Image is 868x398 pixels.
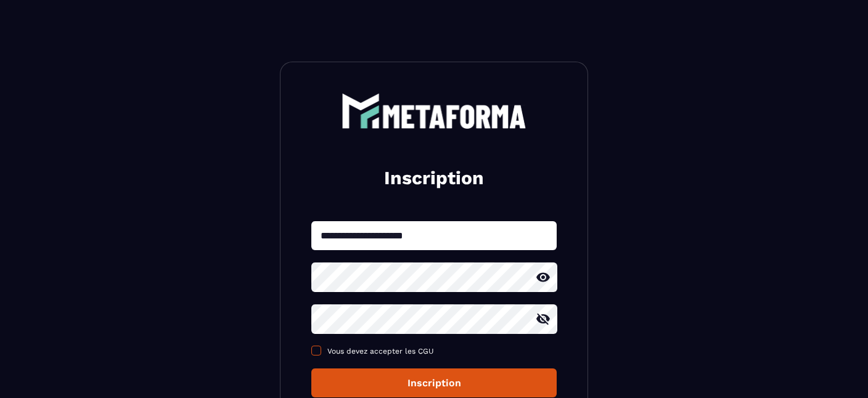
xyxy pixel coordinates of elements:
img: logo [342,93,526,129]
h2: Inscription [326,166,542,190]
span: Vous devez accepter les CGU [327,347,434,355]
button: Inscription [311,368,557,397]
div: Inscription [321,377,547,389]
a: logo [311,93,557,129]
